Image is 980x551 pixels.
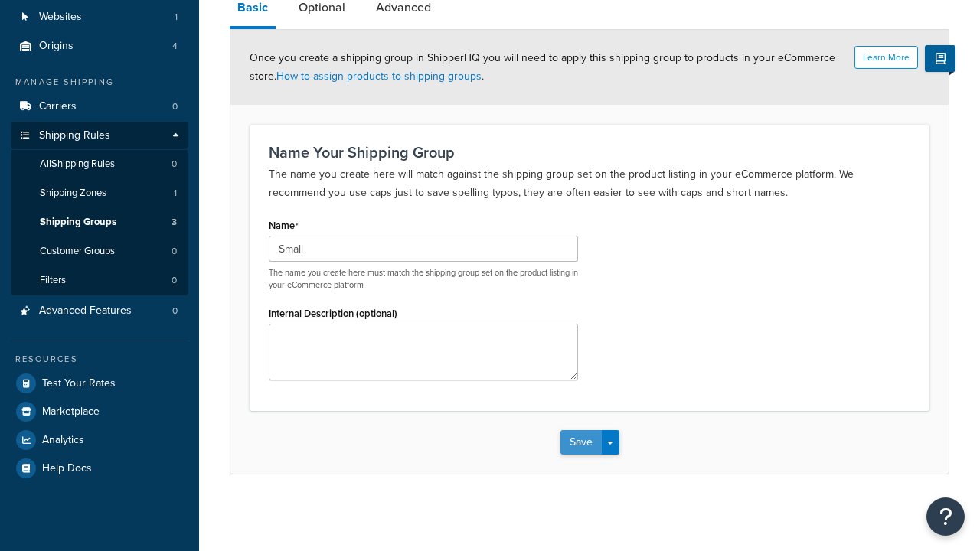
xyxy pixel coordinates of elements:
button: Show Help Docs [925,45,955,72]
label: Name [269,220,299,232]
p: The name you create here must match the shipping group set on the product listing in your eCommer... [269,267,578,291]
p: The name you create here will match against the shipping group set on the product listing in your... [269,165,910,202]
span: 1 [175,11,178,24]
span: Carriers [39,100,77,113]
a: Shipping Groups3 [11,208,188,236]
span: 0 [172,100,178,113]
span: 3 [171,216,177,229]
span: Analytics [42,434,84,447]
span: Once you create a shipping group in ShipperHQ you will need to apply this shipping group to produ... [250,50,835,84]
span: 0 [172,305,178,318]
a: Test Your Rates [11,370,188,397]
a: Marketplace [11,398,188,425]
a: Customer Groups0 [11,237,188,266]
li: Carriers [11,93,188,121]
span: Origins [39,40,73,53]
a: Carriers0 [11,93,188,121]
h3: Name Your Shipping Group [269,144,910,161]
a: Websites1 [11,3,188,31]
button: Open Resource Center [926,497,965,536]
a: Shipping Rules [11,122,188,150]
span: Help Docs [42,462,92,475]
span: Shipping Groups [40,216,116,229]
span: Filters [40,274,66,287]
span: Shipping Rules [39,129,110,142]
li: Origins [11,32,188,60]
a: How to assign products to shipping groups [276,68,482,84]
span: Customer Groups [40,245,115,258]
div: Manage Shipping [11,76,188,89]
span: Advanced Features [39,305,132,318]
span: All Shipping Rules [40,158,115,171]
span: Test Your Rates [42,377,116,390]
span: Websites [39,11,82,24]
span: 4 [172,40,178,53]
a: Advanced Features0 [11,297,188,325]
span: Marketplace [42,406,100,419]
label: Internal Description (optional) [269,308,397,319]
li: Shipping Zones [11,179,188,207]
li: Advanced Features [11,297,188,325]
li: Shipping Rules [11,122,188,296]
span: 0 [171,158,177,171]
a: Shipping Zones1 [11,179,188,207]
a: Origins4 [11,32,188,60]
a: Help Docs [11,455,188,482]
button: Learn More [854,46,918,69]
a: Analytics [11,426,188,454]
li: Shipping Groups [11,208,188,236]
a: AllShipping Rules0 [11,150,188,178]
span: Shipping Zones [40,187,106,200]
button: Save [560,430,602,455]
li: Filters [11,266,188,295]
li: Websites [11,3,188,31]
span: 0 [171,274,177,287]
span: 1 [174,187,177,200]
li: Customer Groups [11,237,188,266]
div: Resources [11,353,188,366]
span: 0 [171,245,177,258]
a: Filters0 [11,266,188,295]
